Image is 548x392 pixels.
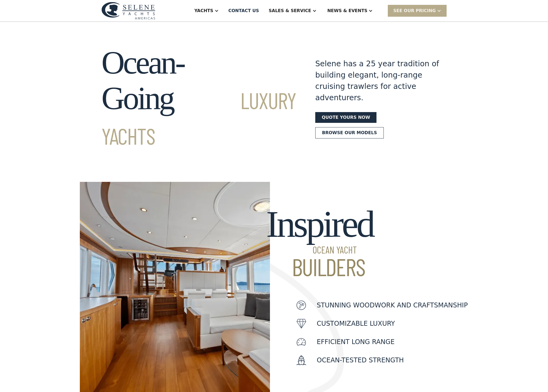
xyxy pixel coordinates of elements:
div: Yachts [194,8,213,14]
span: Ocean Yacht [266,245,373,255]
div: Selene has a 25 year tradition of building elegant, long-range cruising trawlers for active adven... [315,58,439,103]
h2: Inspired [266,203,373,279]
div: Sales & Service [269,8,311,14]
img: logo [101,2,155,19]
div: SEE Our Pricing [388,5,447,16]
img: icon [296,319,306,328]
h1: Ocean-Going [101,45,296,152]
div: SEE Our Pricing [393,8,436,14]
span: Builders [266,255,373,279]
a: Browse our models [315,127,384,138]
p: Efficient Long Range [317,337,395,347]
div: News & EVENTS [327,8,368,14]
p: customizable luxury [317,319,395,328]
a: Quote yours now [315,112,376,123]
div: Contact US [228,8,259,14]
img: motor yachts for sale [80,182,270,392]
p: Stunning woodwork and craftsmanship [317,300,468,310]
p: Ocean-Tested Strength [317,355,404,365]
span: Luxury Yachts [101,86,296,149]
